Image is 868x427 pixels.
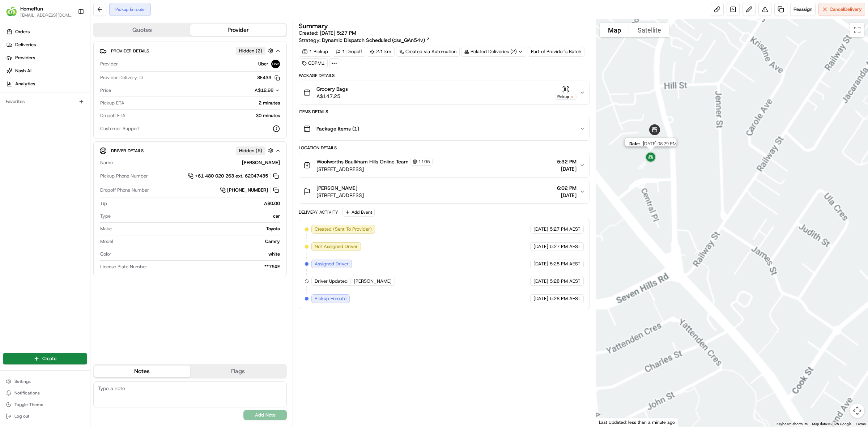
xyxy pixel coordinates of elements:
[15,42,36,48] span: Deliveries
[20,12,72,18] span: [EMAIL_ADDRESS][DOMAIN_NAME]
[299,180,590,203] button: [PERSON_NAME][STREET_ADDRESS]6:02 PM[DATE]
[550,261,580,267] span: 5:28 PM AEST
[533,278,548,285] span: [DATE]
[322,37,425,44] span: Dynamic Dispatch Scheduled (dss_QAn54v)
[100,87,111,94] span: Price
[533,243,548,250] span: [DATE]
[3,78,90,90] a: Analytics
[3,411,87,421] button: Log out
[100,251,111,257] span: Color
[557,192,576,199] span: [DATE]
[100,200,107,207] span: Tip
[316,166,433,173] span: [STREET_ADDRESS]
[299,153,590,177] button: Woolworths Baulkham Hills Online Team1105[STREET_ADDRESS]5:32 PM[DATE]
[555,86,576,100] button: Pickup
[850,403,864,418] button: Map camera controls
[128,112,280,119] div: 30 minutes
[342,208,375,217] button: Add Event
[258,61,268,67] span: Uber
[6,6,17,17] img: HomeRun
[116,238,280,245] div: Camry
[635,158,648,172] div: 1
[315,243,358,250] span: Not Assigned Driver
[114,251,280,257] div: white
[190,366,286,377] button: Flags
[14,402,43,407] span: Toggle Theme
[100,112,125,119] span: Dropoff ETA
[3,52,90,64] a: Providers
[299,145,590,151] div: Location Details
[320,30,356,36] span: [DATE] 5:27 PM
[550,278,580,285] span: 5:28 PM AEST
[299,29,356,37] span: Created:
[793,6,812,13] span: Reassign
[299,23,328,29] h3: Summary
[790,3,816,16] button: Reassign
[100,226,112,232] span: Make
[220,186,280,194] a: [PHONE_NUMBER]
[3,400,87,410] button: Toggle Theme
[271,60,280,68] img: uber-new-logo.jpeg
[216,87,280,94] button: A$12.98
[100,173,148,179] span: Pickup Phone Number
[15,68,31,74] span: Nash AI
[557,158,576,165] span: 5:32 PM
[94,24,190,36] button: Quotes
[299,117,590,140] button: Package Items (1)
[596,418,678,427] div: Last Updated: less than a minute ago
[100,238,113,245] span: Model
[3,39,90,51] a: Deliveries
[42,355,56,362] span: Create
[188,172,280,180] a: +61 480 020 263 ext. 62047435
[15,29,30,35] span: Orders
[3,376,87,387] button: Settings
[299,58,328,68] div: CDPM1
[3,353,87,364] button: Create
[315,226,372,232] span: Created (Sent To Provider)
[316,93,348,100] span: A$147.25
[299,47,331,57] div: 1 Pickup
[550,295,580,302] span: 5:28 PM AEST
[600,23,629,37] button: Show street map
[3,65,90,77] a: Nash AI
[550,226,580,232] span: 5:27 PM AEST
[227,187,268,193] span: [PHONE_NUMBER]
[99,145,281,157] button: Driver DetailsHidden (5)
[856,422,866,426] a: Terms (opens in new tab)
[316,85,348,93] span: Grocery Bags
[100,74,143,81] span: Provider Delivery ID
[14,413,29,419] span: Log out
[100,159,113,166] span: Name
[643,141,676,146] span: [DATE] 05:29 PM
[299,109,590,115] div: Items Details
[116,159,280,166] div: [PERSON_NAME]
[322,37,430,44] a: Dynamic Dispatch Scheduled (dss_QAn54v)
[299,209,338,215] div: Delivery Activity
[629,141,640,146] span: Date :
[239,48,262,54] span: Hidden ( 2 )
[354,278,392,285] span: [PERSON_NAME]
[127,100,280,106] div: 2 minutes
[550,243,580,250] span: 5:27 PM AEST
[315,278,348,285] span: Driver Updated
[557,184,576,192] span: 6:02 PM
[100,187,149,193] span: Dropoff Phone Number
[333,47,365,57] div: 1 Dropoff
[367,47,395,57] div: 2.1 km
[110,200,280,207] div: A$0.00
[316,125,359,132] span: Package Items ( 1 )
[100,61,118,67] span: Provider
[114,213,280,219] div: car
[190,24,286,36] button: Provider
[461,47,526,57] div: Related Deliveries (2)
[812,422,851,426] span: Map data ©2025 Google
[316,184,357,192] span: [PERSON_NAME]
[315,261,349,267] span: Assigned Driver
[629,23,669,37] button: Show satellite imagery
[195,173,268,179] span: +61 480 020 263 ext. 62047435
[20,5,43,12] button: HomeRun
[257,74,280,81] button: 8F433
[396,47,460,57] div: Created via Automation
